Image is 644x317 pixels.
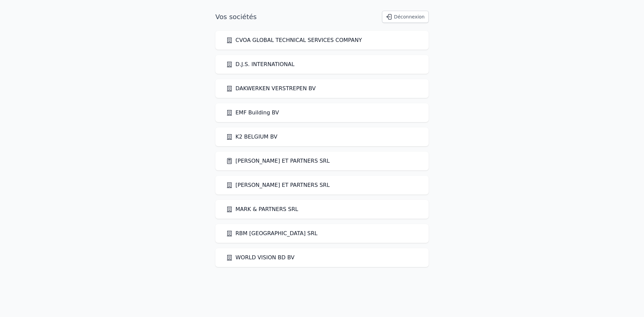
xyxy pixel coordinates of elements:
[215,12,257,21] h1: Vos sociétés
[226,85,316,93] a: DAKWERKEN VERSTREPEN BV
[226,109,279,117] a: EMF Building BV
[226,181,330,189] a: [PERSON_NAME] ET PARTNERS SRL
[226,36,362,44] a: CVOA GLOBAL TECHNICAL SERVICES COMPANY
[382,11,429,23] button: Déconnexion
[226,157,330,165] a: [PERSON_NAME] ET PARTNERS SRL
[226,133,277,141] a: K2 BELGIUM BV
[226,60,294,68] a: D.J.S. INTERNATIONAL
[226,254,294,262] a: WORLD VISION BD BV
[226,205,298,213] a: MARK & PARTNERS SRL
[226,229,317,237] a: RBM [GEOGRAPHIC_DATA] SRL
